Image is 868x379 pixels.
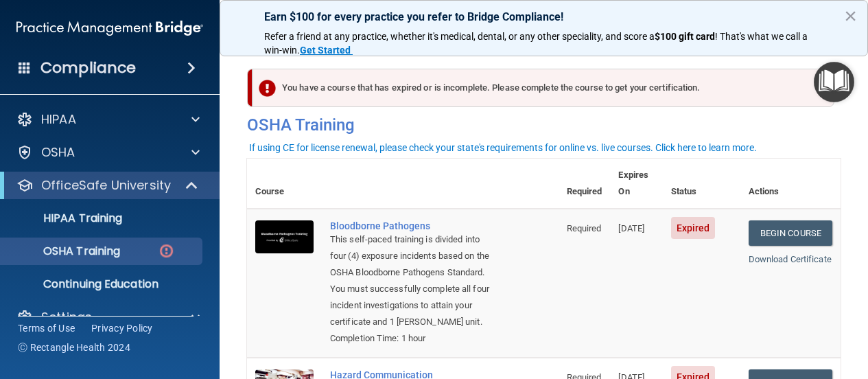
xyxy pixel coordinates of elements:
img: PMB logo [16,14,203,42]
a: Bloodborne Pathogens [330,220,490,231]
a: Terms of Use [18,321,75,335]
p: HIPAA [41,111,76,128]
button: Close [844,5,857,27]
a: Privacy Policy [91,321,153,335]
th: Required [559,159,611,209]
a: Settings [16,309,200,325]
p: OSHA [41,144,75,161]
th: Course [247,159,322,209]
h4: OSHA Training [247,115,841,135]
button: Open Resource Center [814,62,854,102]
th: Expires On [610,159,662,209]
button: If using CE for license renewal, please check your state's requirements for online vs. live cours... [247,141,759,154]
a: OSHA [16,144,200,161]
p: HIPAA Training [9,211,122,225]
span: Required [567,223,602,233]
th: Actions [740,159,841,209]
strong: $100 gift card [655,31,715,42]
p: Earn $100 for every practice you refer to Bridge Compliance! [264,10,823,23]
span: Refer a friend at any practice, whether it's medical, dental, or any other speciality, and score a [264,31,655,42]
p: OfficeSafe University [41,177,171,194]
a: HIPAA [16,111,200,128]
p: Settings [41,309,92,325]
p: Continuing Education [9,277,196,291]
div: If using CE for license renewal, please check your state's requirements for online vs. live cours... [249,143,757,152]
a: Get Started [300,45,353,56]
a: Download Certificate [749,254,832,264]
a: OfficeSafe University [16,177,199,194]
div: This self-paced training is divided into four (4) exposure incidents based on the OSHA Bloodborne... [330,231,490,330]
span: Expired [671,217,716,239]
h4: Compliance [40,58,136,78]
span: ! That's what we call a win-win. [264,31,810,56]
div: Completion Time: 1 hour [330,330,490,347]
strong: Get Started [300,45,351,56]
img: danger-circle.6113f641.png [158,242,175,260]
span: Ⓒ Rectangle Health 2024 [18,341,130,354]
span: [DATE] [618,223,644,233]
p: OSHA Training [9,244,120,258]
th: Status [663,159,740,209]
a: Begin Course [749,220,832,246]
img: exclamation-circle-solid-danger.72ef9ffc.png [259,80,276,97]
div: You have a course that has expired or is incomplete. Please complete the course to get your certi... [253,69,834,107]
